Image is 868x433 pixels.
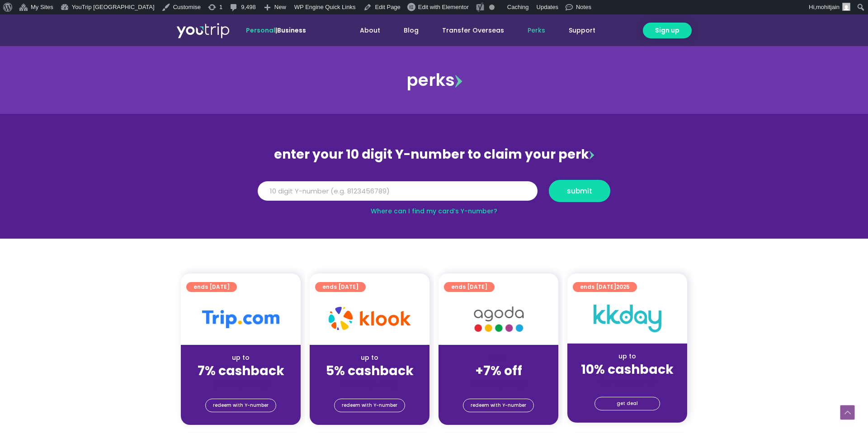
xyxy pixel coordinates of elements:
span: ends [DATE] [580,282,630,292]
span: redeem with Y-number [342,399,397,412]
span: | [246,26,306,35]
strong: 7% cashback [198,362,284,380]
a: About [348,22,392,39]
a: Where can I find my card’s Y-number? [371,207,497,216]
strong: 5% cashback [326,362,414,380]
a: redeem with Y-number [334,399,405,412]
div: up to [317,353,422,362]
a: Sign up [643,23,692,38]
span: 2025 [616,283,630,291]
span: Personal [246,26,275,35]
a: Perks [516,22,557,39]
span: ends [DATE] [451,282,487,292]
span: Sign up [655,26,679,35]
a: Business [277,26,306,35]
div: (for stays only) [575,378,680,387]
span: up to [490,353,507,362]
a: get deal [594,397,660,410]
a: ends [DATE] [186,282,237,292]
a: ends [DATE]2025 [573,282,637,292]
div: (for stays only) [188,379,293,389]
span: ends [DATE] [193,282,230,292]
nav: Menu [330,22,607,39]
button: submit [549,180,610,202]
span: mohitjain [816,4,840,10]
span: submit [567,188,592,194]
a: Blog [392,22,430,39]
input: 10 digit Y-number (e.g. 8123456789) [258,181,538,201]
a: ends [DATE] [315,282,366,292]
a: Support [557,22,607,39]
div: (for stays only) [317,379,422,389]
span: redeem with Y-number [471,399,526,412]
a: redeem with Y-number [463,399,534,412]
span: ends [DATE] [322,282,359,292]
span: get deal [617,397,638,410]
div: up to [575,352,680,361]
div: enter your 10 digit Y-number to claim your perk [253,143,615,166]
div: up to [188,353,293,362]
span: redeem with Y-number [213,399,269,412]
div: (for stays only) [446,379,551,389]
a: Transfer Overseas [430,22,516,39]
a: ends [DATE] [444,282,495,292]
span: Edit with Elementor [418,4,469,10]
strong: +7% off [475,362,522,380]
form: Y Number [258,180,610,209]
strong: 10% cashback [581,361,674,378]
a: redeem with Y-number [205,399,276,412]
